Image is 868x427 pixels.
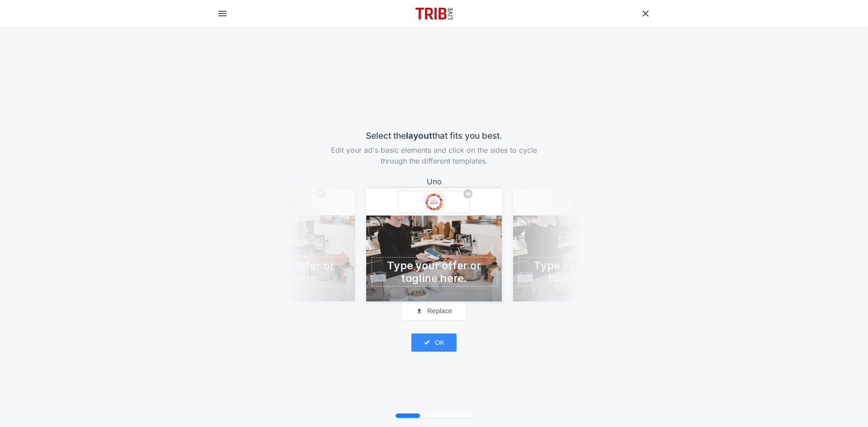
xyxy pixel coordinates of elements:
button: OK [411,333,457,352]
h3: Select the that fits you best. [289,130,579,150]
h4: Edit your ad's basic elements and click on the sides to cycle through the different templates. [321,145,547,166]
a: Close Ad Builder [640,8,651,19]
button: Replace logo [398,191,470,213]
button: Replace [402,302,466,320]
div: Uno [366,175,502,188]
img: logo [375,8,493,19]
strong: layout [406,131,432,141]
